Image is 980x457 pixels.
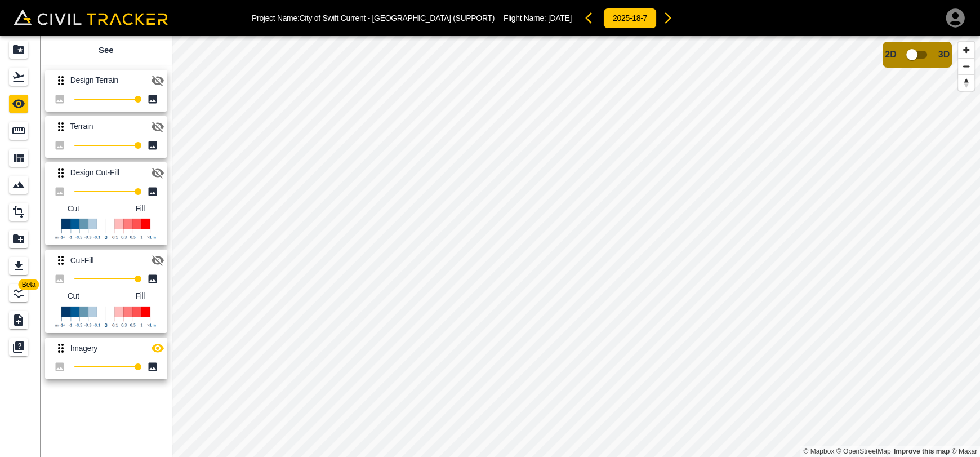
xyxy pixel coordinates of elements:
[951,447,977,455] a: Maxar
[252,14,495,23] p: Project Name: City of Swift Current - [GEOGRAPHIC_DATA] (SUPPORT)
[172,36,980,457] canvas: Map
[958,42,974,58] button: Zoom in
[803,447,834,455] a: Mapbox
[885,50,896,60] span: 2D
[548,14,572,23] span: [DATE]
[894,447,950,455] a: Map feedback
[14,9,168,25] img: Civil Tracker
[938,50,950,60] span: 3D
[504,14,572,23] p: Flight Name:
[958,58,974,74] button: Zoom out
[836,447,891,455] a: OpenStreetMap
[603,8,657,29] button: 2025-18-7
[958,74,974,91] button: Reset bearing to north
